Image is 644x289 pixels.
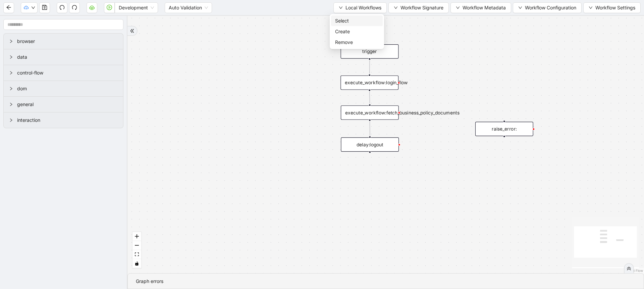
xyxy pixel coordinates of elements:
button: arrow-left [3,2,14,13]
g: Edge from execute_workflow:login_flow to execute_workflow:fetch_business_policy_documents [370,91,370,104]
span: down [456,6,460,10]
span: dom [17,85,118,92]
span: Workflow Settings [595,4,635,11]
div: browser [4,34,123,49]
span: Auto Validation [169,3,208,13]
button: downLocal Workflows [333,2,387,13]
span: Local Workflows [345,4,381,11]
button: toggle interactivity [132,259,141,268]
span: Workflow Configuration [525,4,576,11]
span: double-right [130,29,135,33]
span: down [394,6,398,10]
a: React Flow attribution [626,269,643,273]
span: down [589,6,593,10]
span: cloud-server [89,5,95,10]
span: Remove [335,39,379,46]
span: down [518,6,522,10]
div: general [4,97,123,112]
button: downWorkflow Configuration [513,2,582,13]
button: cloud-uploaddown [21,2,38,13]
span: data [17,53,118,61]
span: plus-circle [365,157,375,167]
button: play-circle [104,2,115,13]
button: save [39,2,50,13]
span: down [31,6,35,10]
div: data [4,49,123,65]
button: undo [57,2,67,13]
span: Development [119,3,154,13]
span: redo [72,5,77,10]
span: right [9,118,13,122]
span: Workflow Metadata [463,4,506,11]
div: control-flow [4,65,123,81]
button: downWorkflow Settings [583,2,641,13]
div: execute_workflow:login_flow [340,76,398,90]
span: right [9,39,13,43]
div: trigger [341,44,399,59]
span: cloud-upload [24,5,29,10]
button: downWorkflow Metadata [450,2,511,13]
div: interaction [4,112,123,128]
span: right [9,55,13,59]
div: delay:logout [341,137,399,152]
span: Workflow Signature [400,4,443,11]
span: control-flow [17,69,118,77]
span: double-right [627,266,631,271]
button: zoom out [132,241,141,250]
div: execute_workflow:fetch_business_policy_documents [341,105,399,120]
button: downWorkflow Signature [388,2,449,13]
span: right [9,87,13,91]
button: redo [69,2,80,13]
div: raise_error:plus-circle [475,122,533,136]
span: Create [335,28,379,35]
span: down [339,6,343,10]
span: right [9,102,13,106]
span: general [17,101,118,108]
span: plus-circle [499,142,509,152]
span: interaction [17,116,118,124]
div: dom [4,81,123,96]
span: arrow-left [6,5,11,10]
button: fit view [132,250,141,259]
button: zoom in [132,232,141,241]
span: browser [17,38,118,45]
div: Graph errors [136,278,636,285]
span: save [42,5,47,10]
button: cloud-server [87,2,97,13]
span: right [9,71,13,75]
div: delay:logoutplus-circle [341,137,399,152]
span: play-circle [107,5,112,10]
span: Select [335,17,379,25]
span: undo [59,5,65,10]
div: raise_error: [475,122,533,136]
